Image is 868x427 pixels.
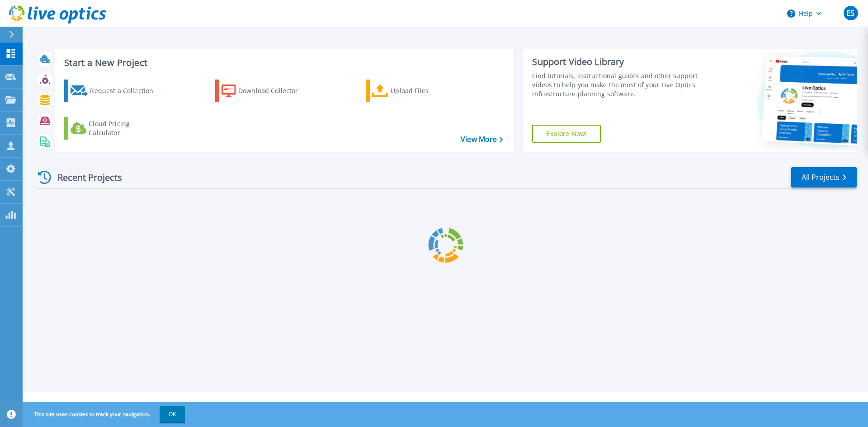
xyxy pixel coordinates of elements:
div: Support Video Library [532,56,702,68]
div: Recent Projects [35,166,134,188]
a: View More [461,135,503,144]
div: Cloud Pricing Calculator [89,119,161,137]
a: Download Collector [215,80,316,102]
div: Upload Files [391,82,463,100]
div: Find tutorials, instructional guides and other support videos to help you make the most of your L... [532,71,702,99]
span: This site uses cookies to track your navigation. [25,406,185,422]
button: OK [160,406,185,422]
div: Download Collector [238,82,311,100]
a: Upload Files [366,80,467,102]
span: ES [846,9,854,17]
div: Request a Collection [90,82,162,100]
a: All Projects [791,167,857,188]
a: Explore Now! [532,125,601,143]
a: Request a Collection [64,80,165,102]
a: Cloud Pricing Calculator [64,117,165,140]
h3: Start a New Project [64,58,503,68]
